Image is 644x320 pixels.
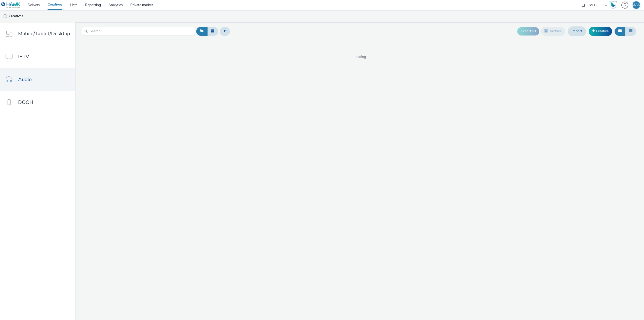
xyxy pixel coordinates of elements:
[615,27,625,35] button: Grid
[568,26,586,36] a: Import
[18,30,70,37] span: Mobile/Tablet/Desktop
[18,76,32,83] span: Audio
[625,27,636,35] button: Table
[3,14,8,19] img: audio
[18,53,29,60] span: IPTV
[632,1,640,9] div: MAN
[1,2,21,8] img: undefined Logo
[82,27,195,36] input: Search...
[75,54,644,59] span: Loading
[589,27,612,36] a: Creative
[609,1,619,9] a: Hawk Academy
[517,27,539,35] button: Export ID
[609,1,617,9] img: Hawk Academy
[18,99,33,106] span: DOOH
[541,27,565,35] button: Archive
